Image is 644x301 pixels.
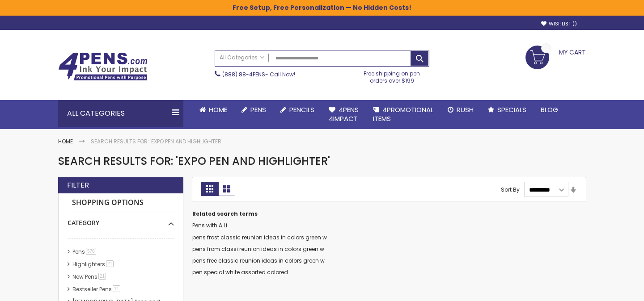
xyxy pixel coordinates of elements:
a: All Categories [215,50,269,65]
strong: Search results for: 'Expo Pen and Highlighter' [91,138,222,145]
span: Home [209,105,227,114]
div: Category [68,212,174,227]
strong: Filter [67,180,89,190]
dt: Related search terms [192,210,586,217]
span: Blog [541,105,558,114]
div: Free shipping on pen orders over $199 [355,67,430,84]
a: pens free classic reunion ideas in colors green w [192,257,325,264]
a: Bestseller Pens11 [70,285,123,293]
a: Blog [534,100,565,120]
span: Rush [457,105,474,114]
a: 4Pens4impact [322,100,366,129]
span: Search results for: 'Expo Pen and Highlighter' [58,154,330,168]
img: 4Pens Custom Pens and Promotional Products [58,52,148,81]
a: Rush [441,100,481,120]
a: pens frost classic reunion ideas in colors green w [192,234,327,241]
a: Highlighters21 [70,260,117,268]
a: Home [192,100,234,120]
span: - Call Now! [222,71,295,78]
span: 21 [106,260,114,267]
span: Pencils [289,105,314,114]
a: pen special white assorted colored [192,268,288,276]
a: 4PROMOTIONALITEMS [366,100,441,129]
a: Pens570 [70,248,99,255]
label: Sort By [501,186,520,193]
a: (888) 88-4PENS [222,71,265,78]
a: Wishlist [541,21,577,27]
span: 11 [113,285,120,292]
a: Pens [234,100,273,120]
a: pens from classi reunion ideas in colors green w [192,245,324,253]
span: 4PROMOTIONAL ITEMS [373,105,433,123]
strong: Grid [201,182,218,196]
a: New Pens21 [70,273,109,280]
span: Specials [497,105,526,114]
div: All Categories [58,100,183,127]
a: Specials [481,100,534,120]
a: Pencils [273,100,322,120]
span: All Categories [220,54,264,61]
span: Pens [250,105,266,114]
span: 570 [86,248,96,255]
a: Pens with A Li [192,222,227,229]
strong: Shopping Options [68,193,174,213]
a: Home [58,138,73,145]
span: 21 [98,273,106,280]
span: 4Pens 4impact [329,105,359,123]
